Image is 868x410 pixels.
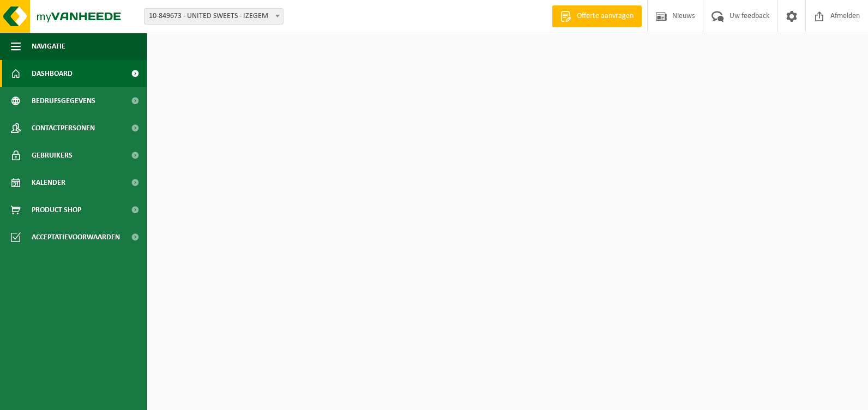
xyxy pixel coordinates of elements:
[32,224,120,251] span: Acceptatievoorwaarden
[32,114,95,142] span: Contactpersonen
[32,142,73,169] span: Gebruikers
[5,386,182,410] iframe: chat widget
[574,11,636,22] span: Offerte aanvragen
[32,196,81,224] span: Product Shop
[144,9,283,24] span: 10-849673 - UNITED SWEETS - IZEGEM
[32,33,65,60] span: Navigatie
[32,169,65,196] span: Kalender
[144,8,284,25] span: 10-849673 - UNITED SWEETS - IZEGEM
[32,60,73,87] span: Dashboard
[552,5,642,27] a: Offerte aanvragen
[32,87,95,114] span: Bedrijfsgegevens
